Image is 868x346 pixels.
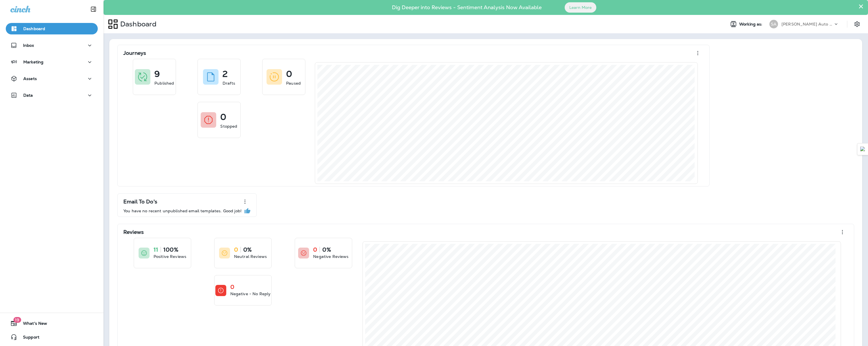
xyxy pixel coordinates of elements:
button: Assets [6,73,98,84]
p: Reviews [123,229,144,235]
p: Paused [286,80,301,86]
button: Dashboard [6,23,98,34]
p: 0% [243,247,252,252]
p: Negative - No Reply [230,291,271,297]
p: 0 [286,71,292,77]
span: What's New [17,321,47,328]
img: Detect Auto [860,147,865,152]
button: Data [6,90,98,101]
p: Drafts [223,80,235,86]
p: 0% [322,247,331,252]
p: Published [154,80,174,86]
span: Support [17,335,39,342]
button: Inbox [6,40,98,51]
button: Learn More [565,2,596,13]
p: Email To Do's [123,199,157,205]
button: 19What's New [6,318,98,329]
p: 100% [163,247,178,252]
p: Negative Reviews [313,254,348,259]
p: 11 [154,247,158,252]
button: Marketing [6,56,98,68]
p: Positive Reviews [154,254,186,259]
p: [PERSON_NAME] Auto Service & Tire Pros [781,22,833,26]
p: Stopped [220,123,237,129]
button: Collapse Sidebar [85,3,101,15]
p: Neutral Reviews [234,254,267,259]
p: Dig Deeper into Reviews - Sentiment Analysis Now Available [375,7,558,8]
p: 0 [234,247,238,252]
p: 9 [154,71,160,77]
p: 0 [230,284,234,290]
p: Data [23,93,33,98]
p: You have no recent unpublished email templates. Good job! [123,209,242,213]
p: 2 [223,71,228,77]
p: Inbox [23,43,34,48]
p: 0 [220,114,226,120]
button: Settings [852,19,862,29]
p: Dashboard [23,26,45,31]
p: Journeys [123,50,146,56]
button: Close [858,2,864,11]
span: Working as: [739,22,764,27]
p: Dashboard [118,20,156,28]
p: 0 [313,247,317,252]
span: 19 [13,317,21,323]
button: Support [6,331,98,343]
div: SA [769,20,778,28]
p: Marketing [23,60,43,64]
p: Assets [23,76,37,81]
